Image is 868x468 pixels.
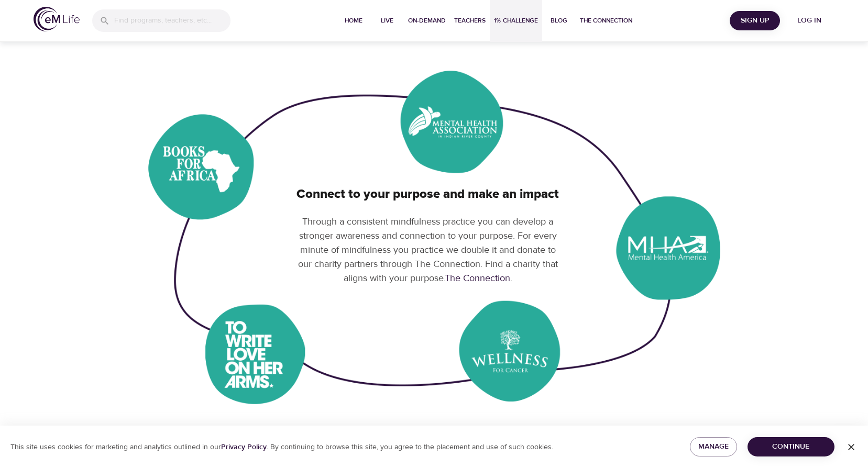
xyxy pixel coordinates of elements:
img: logo [34,7,80,31]
span: The Connection [580,15,632,26]
a: Privacy Policy [221,442,267,452]
span: Sign Up [734,14,776,27]
span: Live [375,15,400,26]
button: Manage [690,437,737,456]
span: On-Demand [408,15,446,26]
button: Continue [748,437,834,456]
button: Sign Up [730,11,780,30]
span: 1% Challenge [494,15,538,26]
span: Log in [788,14,830,27]
span: Continue [756,440,826,453]
h2: Connect to your purpose and make an impact [292,187,564,202]
a: The Connection [445,272,510,284]
span: Manage [698,440,729,453]
p: ​​Through a consistent mindfulness practice you can develop a stronger awareness and connection t... [292,215,564,285]
button: Log in [784,11,834,30]
span: Teachers [454,15,486,26]
span: Home [341,15,366,26]
input: Find programs, teachers, etc... [114,9,230,32]
span: Blog [546,15,572,26]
